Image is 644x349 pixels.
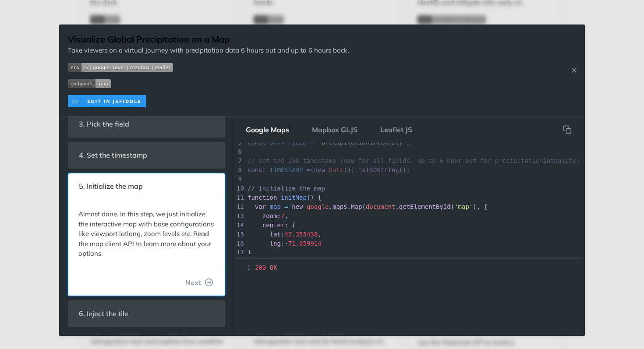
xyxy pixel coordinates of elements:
div: 14 [234,221,243,230]
span: = [310,139,314,146]
span: lat [270,231,281,238]
span: initMap [281,194,307,201]
span: 'precipitationIntensity' [318,139,406,146]
span: 5. Initialize the map [73,178,149,195]
span: ( ()). (); [248,166,410,173]
img: endpoint [68,79,111,88]
button: Google Maps [239,121,296,138]
span: maps [333,203,347,210]
span: // initialize the map [248,185,325,192]
img: clone [68,95,146,107]
button: Leaflet JS [373,121,419,138]
span: lng [270,240,281,247]
div: 13 [234,212,243,221]
button: Mapbox GLJS [305,121,364,138]
span: function [248,194,277,201]
span: : [281,240,284,247]
div: 9 [234,175,243,184]
section: 3. Pick the field [68,111,225,137]
span: getElementById [399,203,451,210]
span: Next [185,277,201,288]
button: Close Recipe [567,66,580,74]
section: 6. Inject the tile [68,300,225,327]
span: , [318,231,321,238]
div: 11 [234,193,243,202]
span: ), { [473,203,488,210]
div: 12 [234,202,243,212]
p: Almost done. In this step, we just initialize the interactive map with base configurations like v... [78,209,215,259]
span: 71.059914 [288,240,322,247]
button: Copy [559,121,576,138]
span: toISOString [358,166,399,173]
span: OK [270,264,277,271]
div: 10 [234,184,243,193]
span: Expand image [68,62,349,72]
span: ; [248,139,410,146]
span: , [284,212,288,219]
span: . [329,203,333,210]
span: } [248,249,251,256]
span: 200 [255,264,266,271]
span: Map [351,203,362,210]
span: new [314,166,325,173]
span: 1 [234,263,253,272]
div: 6 [234,147,243,156]
span: map [270,203,281,210]
span: Expand image [68,78,349,88]
span: : { [284,222,295,229]
span: document [366,203,395,210]
span: 3. Pick the field [73,116,135,133]
div: 16 [234,239,243,248]
span: const [248,139,266,146]
span: ( [362,203,365,210]
span: DATA_FIELD [270,139,307,146]
section: 5. Initialize the mapAlmost done. In this step, we just initialize the interactive map with base ... [68,173,225,296]
span: google [307,203,329,210]
span: : [281,231,284,238]
span: 7 [281,212,284,219]
span: new [292,203,303,210]
span: . [347,203,351,210]
span: 42.355438 [284,231,318,238]
div: 8 [234,166,243,175]
span: center [262,222,285,229]
p: Take viewers on a virtual journey with precipitation data 6 hours out and up to 6 hours back. [68,46,349,56]
span: 4. Set the timestamp [73,147,153,164]
span: 'map' [454,203,473,210]
span: Date [329,166,344,173]
span: : [277,212,280,219]
span: // set the ISO timestamp (now for all fields, up to 6 hour out for precipitationIntensity) [248,157,580,164]
span: = [307,166,310,173]
span: 6. Inject the tile [73,305,134,322]
span: const [248,166,266,173]
div: 7 [234,156,243,166]
span: () { [307,194,322,201]
button: Next [178,274,220,291]
span: var [255,203,266,210]
span: = [284,203,288,210]
img: env [68,63,173,72]
div: 17 [234,248,243,257]
a: Expand image [68,96,146,104]
section: 4. Set the timestamp [68,142,225,169]
span: - [284,240,288,247]
div: 15 [234,230,243,239]
span: . [395,203,399,210]
h1: Visualize Global Precipitation on a Map [68,33,349,46]
span: TIMESTAMP [270,166,303,173]
span: ( [451,203,454,210]
svg: hidden [563,125,572,134]
span: zoom [262,212,277,219]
